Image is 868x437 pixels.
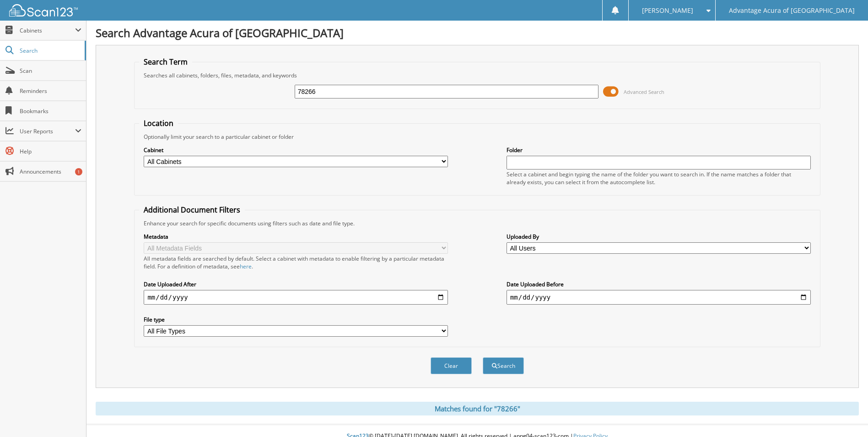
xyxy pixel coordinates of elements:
input: start [144,290,448,305]
span: User Reports [20,127,75,135]
span: Advantage Acura of [GEOGRAPHIC_DATA] [729,8,855,13]
div: Select a cabinet and begin typing the name of the folder you want to search in. If the name match... [507,170,811,186]
legend: Additional Document Filters [139,205,245,215]
div: 1 [75,168,82,175]
div: Matches found for "78266" [96,402,859,415]
input: end [507,290,811,305]
h1: Search Advantage Acura of [GEOGRAPHIC_DATA] [96,25,859,40]
label: Cabinet [144,146,448,154]
img: scan123-logo-white.svg [9,4,78,16]
label: Folder [507,146,811,154]
span: Cabinets [20,27,75,34]
a: here [240,262,252,270]
span: [PERSON_NAME] [642,8,693,13]
label: Metadata [144,233,448,240]
span: Help [20,147,81,155]
div: Searches all cabinets, folders, files, metadata, and keywords [139,71,815,79]
span: Advanced Search [624,88,664,95]
button: Clear [431,357,472,374]
legend: Search Term [139,57,192,67]
button: Search [483,357,524,374]
legend: Location [139,118,178,128]
label: Date Uploaded Before [507,280,811,288]
label: Uploaded By [507,233,811,240]
label: Date Uploaded After [144,280,448,288]
div: Optionally limit your search to a particular cabinet or folder [139,133,815,141]
span: Announcements [20,168,81,175]
span: Scan [20,67,81,75]
div: All metadata fields are searched by default. Select a cabinet with metadata to enable filtering b... [144,255,448,270]
span: Reminders [20,87,81,95]
div: Enhance your search for specific documents using filters such as date and file type. [139,219,815,227]
span: Search [20,47,80,55]
label: File type [144,316,448,323]
span: Bookmarks [20,107,81,115]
